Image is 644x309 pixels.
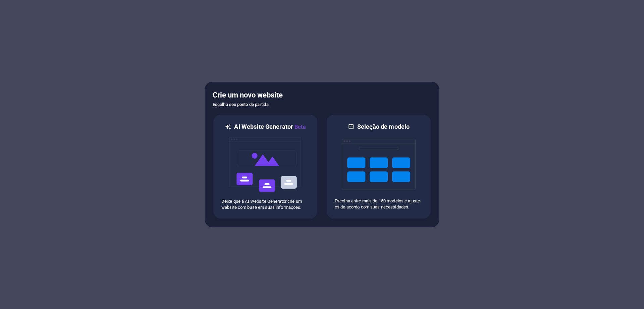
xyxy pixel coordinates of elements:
[326,114,431,219] div: Seleção de modeloEscolha entre mais de 150 modelos e ajuste-os de acordo com suas necessidades.
[228,131,302,198] img: ai
[234,123,306,131] h6: AI Website Generator
[293,124,306,130] span: Beta
[357,123,410,131] h6: Seleção de modelo
[213,114,318,219] div: AI Website GeneratorBetaaiDeixe que a AI Website Generator crie um website com base em suas infor...
[221,198,309,210] p: Deixe que a AI Website Generator crie um website com base em suas informações.
[213,101,431,109] h6: Escolha seu ponto de partida
[213,90,431,101] h5: Crie um novo website
[335,198,423,210] p: Escolha entre mais de 150 modelos e ajuste-os de acordo com suas necessidades.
